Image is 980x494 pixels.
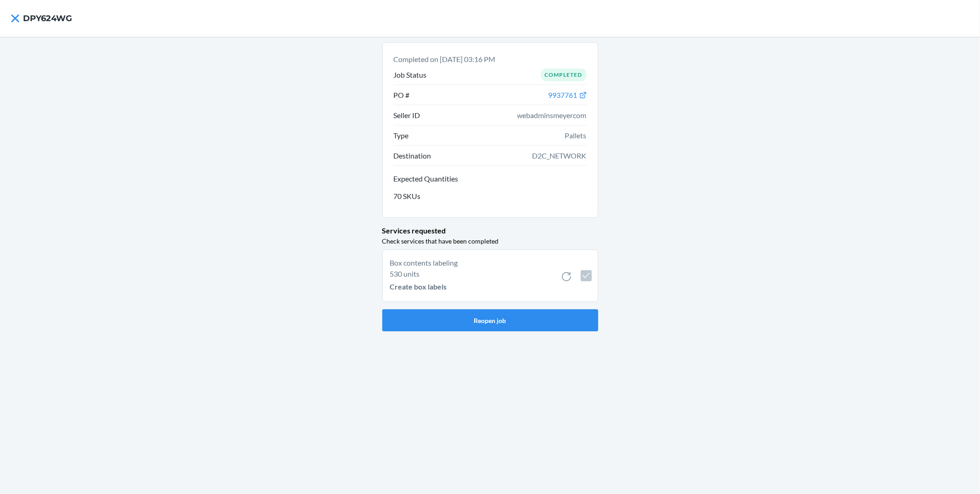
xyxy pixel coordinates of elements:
p: 530 units [390,268,420,279]
span: 9937761 [549,91,578,99]
p: Services requested [382,225,446,236]
span: D2C_NETWORK [532,150,587,161]
button: Reopen job [382,309,598,331]
span: webadminsmeyercom [517,110,587,121]
h4: DPY624WG [23,12,72,24]
span: Pallets [565,130,587,141]
p: Create box labels [390,281,447,292]
p: 70 SKUs [394,191,421,202]
p: Box contents labeling [390,257,550,268]
p: Seller ID [394,110,420,121]
p: Job Status [394,69,427,80]
p: PO # [394,90,410,101]
p: Destination [394,150,431,161]
button: Expected Quantities [394,173,587,186]
p: Type [394,130,409,141]
p: Expected Quantities [394,173,587,184]
button: Create box labels [390,279,447,294]
div: Completed [541,68,587,81]
p: Check services that have been completed [382,236,499,246]
a: 9937761 [549,91,587,99]
p: Completed on [DATE] 03:16 PM [394,54,587,65]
